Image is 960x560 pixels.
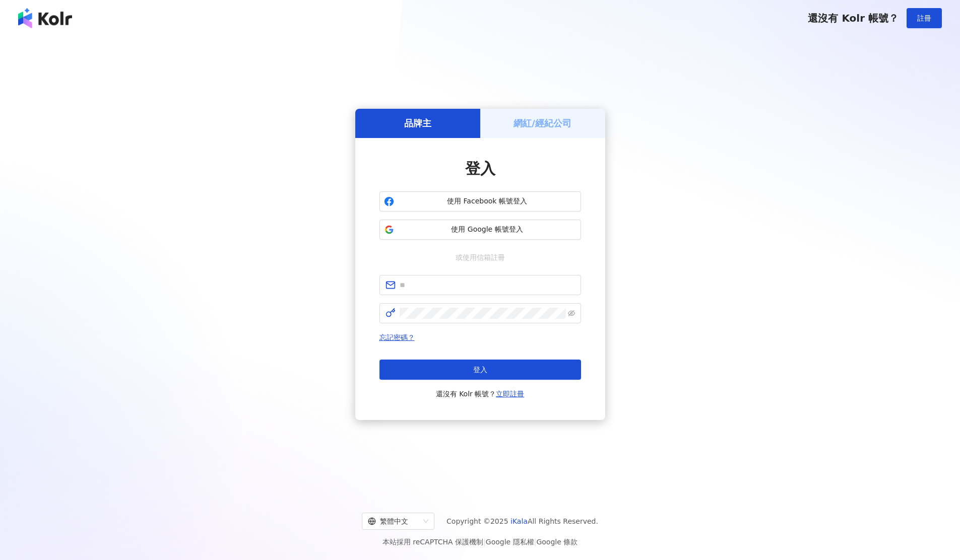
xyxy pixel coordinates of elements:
span: | [534,538,537,546]
span: Copyright © 2025 All Rights Reserved. [446,515,598,527]
button: 登入 [379,360,581,380]
span: 登入 [465,160,495,177]
div: 繁體中文 [368,513,419,529]
h5: 網紅/經紀公司 [514,117,571,129]
span: | [483,538,486,546]
span: 本站採用 reCAPTCHA 保護機制 [382,536,578,548]
img: logo [18,8,72,28]
span: 使用 Facebook 帳號登入 [398,196,577,206]
span: 登入 [473,366,487,374]
span: 使用 Google 帳號登入 [398,225,577,235]
h5: 品牌主 [404,117,431,129]
button: 使用 Facebook 帳號登入 [379,191,581,212]
button: 使用 Google 帳號登入 [379,220,581,240]
a: 忘記密碼？ [379,333,415,341]
button: 註冊 [907,8,942,28]
span: 或使用信箱註冊 [449,252,512,263]
span: 還沒有 Kolr 帳號？ [436,388,525,400]
span: 還沒有 Kolr 帳號？ [808,12,899,24]
span: 註冊 [917,14,931,22]
a: Google 條款 [536,538,578,546]
a: iKala [510,517,528,525]
a: Google 隱私權 [486,538,534,546]
span: eye-invisible [568,310,575,317]
a: 立即註冊 [496,390,524,398]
